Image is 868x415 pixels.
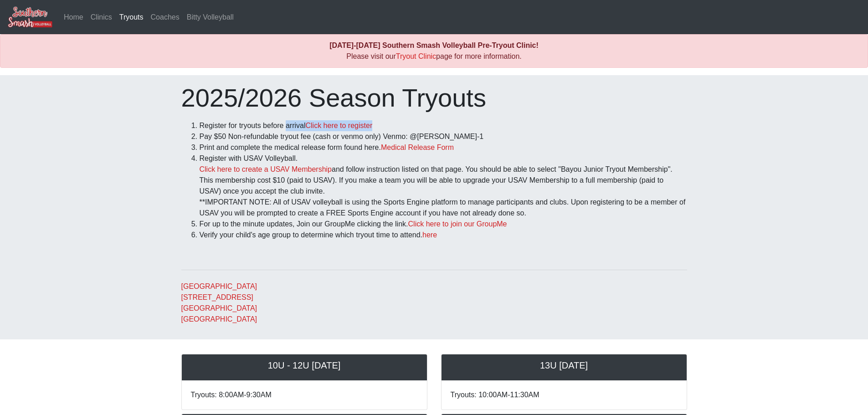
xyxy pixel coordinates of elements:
img: Southern Smash Volleyball [7,6,53,28]
h1: 2025/2026 Season Tryouts [181,82,687,113]
li: Register for tryouts before arrival [200,120,687,131]
li: Verify your child's age group to determine which tryout time to attend. [200,230,687,241]
li: Register with USAV Volleyball. and follow instruction listed on that page. You should be able to ... [200,153,687,219]
p: Tryouts: 10:00AM-11:30AM [451,389,678,400]
h5: 13U [DATE] [451,360,678,371]
a: Clinics [87,8,116,26]
h5: 10U - 12U [DATE] [191,360,418,371]
a: Bitty Volleyball [183,8,237,26]
li: Print and complete the medical release form found here. [200,142,687,153]
a: Medical Release Form [381,143,454,151]
a: here [422,231,437,239]
a: Tryouts [116,8,147,26]
a: Click here to create a USAV Membership [200,165,332,173]
a: Tryout Clinic [396,52,436,60]
a: Coaches [147,8,183,26]
a: Home [60,8,87,26]
a: [GEOGRAPHIC_DATA][STREET_ADDRESS][GEOGRAPHIC_DATA][GEOGRAPHIC_DATA] [181,282,257,323]
li: For up to the minute updates, Join our GroupMe clicking the link. [200,219,687,230]
a: Click here to register [305,122,372,129]
b: [DATE]-[DATE] Southern Smash Volleyball Pre-Tryout Clinic! [329,41,539,49]
li: Pay $50 Non-refundable tryout fee (cash or venmo only) Venmo: @[PERSON_NAME]-1 [200,131,687,142]
a: Click here to join our GroupMe [408,220,507,228]
p: Tryouts: 8:00AM-9:30AM [191,389,418,400]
